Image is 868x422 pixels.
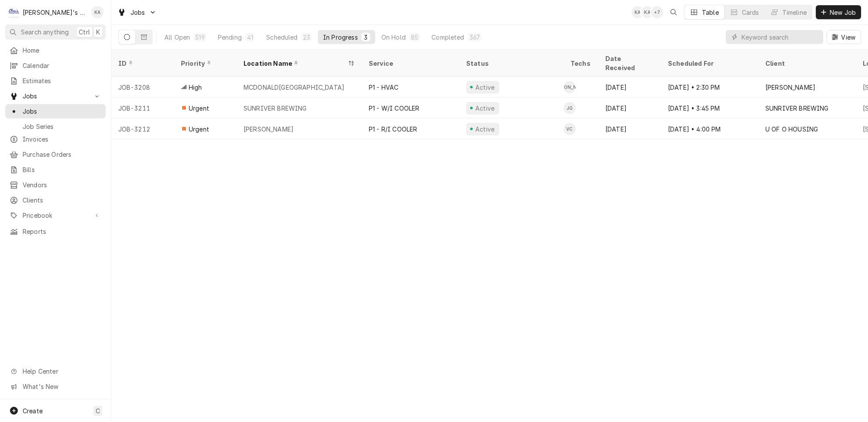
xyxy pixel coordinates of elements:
[23,407,43,415] span: Create
[598,77,661,98] div: [DATE]
[470,33,480,42] div: 367
[641,6,654,18] div: Korey Austin's Avatar
[598,98,661,118] div: [DATE]
[742,8,759,17] div: Cards
[8,6,20,18] div: C
[244,83,344,92] div: MCDONALD[GEOGRAPHIC_DATA]
[23,107,101,116] span: Jobs
[23,122,101,131] span: Job Series
[23,367,100,376] span: Help Center
[8,6,20,18] div: Clay's Refrigeration's Avatar
[5,119,106,134] a: Job Series
[23,196,101,205] span: Clients
[21,27,69,37] span: Search anything
[5,89,106,103] a: Go to Jobs
[668,59,750,68] div: Scheduled For
[605,54,652,72] div: Date Received
[741,30,819,44] input: Keyword search
[91,6,103,18] div: KA
[118,59,165,68] div: ID
[23,91,88,101] span: Jobs
[23,61,101,70] span: Calendar
[244,59,346,68] div: Location Name
[247,33,253,42] div: 41
[631,6,644,18] div: KA
[564,102,576,114] div: JG
[303,33,310,42] div: 23
[189,125,209,134] span: Urgent
[114,5,160,20] a: Go to Jobs
[827,30,861,44] button: View
[23,211,88,220] span: Pricebook
[431,33,464,42] div: Completed
[564,81,576,93] div: Justin Achter's Avatar
[23,76,101,85] span: Estimates
[23,135,101,144] span: Invoices
[816,5,861,19] button: New Job
[564,81,576,93] div: [PERSON_NAME]
[641,6,654,18] div: KA
[5,178,106,192] a: Vendors
[369,104,419,113] div: P1 - W/I COOLER
[5,162,106,177] a: Bills
[474,104,496,113] div: Active
[189,83,202,92] span: High
[5,147,106,162] a: Purchase Orders
[23,227,101,236] span: Reports
[218,33,242,42] div: Pending
[765,104,829,113] div: SUNRIVER BREWING
[111,77,174,98] div: JOB-3208
[564,123,576,135] div: Valente Castillo's Avatar
[23,180,101,189] span: Vendors
[5,364,106,378] a: Go to Help Center
[266,33,297,42] div: Scheduled
[381,33,406,42] div: On Hold
[5,43,106,57] a: Home
[189,104,209,113] span: Urgent
[411,33,418,42] div: 85
[661,118,758,139] div: [DATE] • 4:00 PM
[661,77,758,98] div: [DATE] • 2:30 PM
[23,8,87,17] div: [PERSON_NAME]'s Refrigeration
[5,74,106,88] a: Estimates
[474,83,496,92] div: Active
[369,125,417,134] div: P1 - R/I COOLER
[702,8,719,17] div: Table
[23,150,101,159] span: Purchase Orders
[323,33,358,42] div: In Progress
[571,59,591,68] div: Techs
[828,8,858,17] span: New Job
[181,59,228,68] div: Priority
[5,193,106,207] a: Clients
[667,5,681,19] button: Open search
[79,27,90,37] span: Ctrl
[244,125,294,134] div: [PERSON_NAME]
[661,98,758,118] div: [DATE] • 3:45 PM
[5,104,106,118] a: Jobs
[5,208,106,223] a: Go to Pricebook
[96,406,100,415] span: C
[5,132,106,146] a: Invoices
[839,33,857,42] span: View
[244,104,307,113] div: SUNRIVER BREWING
[5,24,106,40] button: Search anythingCtrlK
[598,118,661,139] div: [DATE]
[5,224,106,239] a: Reports
[23,382,100,391] span: What's New
[564,123,576,135] div: VC
[96,27,100,37] span: K
[130,8,145,17] span: Jobs
[164,33,190,42] div: All Open
[91,6,103,18] div: Korey Austin's Avatar
[765,125,818,134] div: U OF O HOUSING
[195,33,204,42] div: 519
[23,46,101,55] span: Home
[631,6,644,18] div: Korey Austin's Avatar
[23,165,101,174] span: Bills
[564,102,576,114] div: Johnny Guerra's Avatar
[651,6,663,18] div: + 7
[5,58,106,73] a: Calendar
[466,59,555,68] div: Status
[474,125,496,134] div: Active
[363,33,368,42] div: 3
